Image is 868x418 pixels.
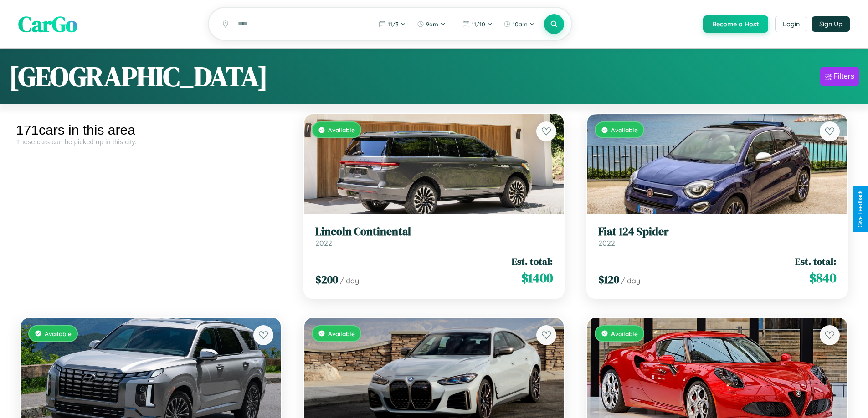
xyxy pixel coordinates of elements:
div: Filters [833,72,854,81]
button: Filters [820,67,859,86]
button: Login [775,16,807,32]
span: 2022 [315,238,332,247]
button: 11/10 [458,17,497,31]
span: Available [611,330,638,337]
div: Give Feedback [857,191,863,227]
button: Become a Host [703,15,768,33]
span: 11 / 3 [388,20,399,28]
span: $ 1400 [521,269,553,287]
span: Est. total: [512,255,553,268]
button: 10am [499,17,539,31]
span: Available [328,126,355,134]
span: 11 / 10 [472,20,485,28]
span: Available [45,330,72,337]
span: $ 120 [598,272,619,287]
a: Lincoln Continental2022 [315,225,553,247]
button: 9am [412,17,450,31]
span: / day [340,276,359,285]
span: $ 200 [315,272,338,287]
div: 171 cars in this area [16,122,286,138]
span: 9am [426,20,438,28]
span: 10am [513,20,528,28]
h3: Lincoln Continental [315,225,553,238]
a: Fiat 124 Spider2022 [598,225,836,247]
h3: Fiat 124 Spider [598,225,836,238]
div: These cars can be picked up in this city. [16,138,286,146]
span: / day [621,276,640,285]
h1: [GEOGRAPHIC_DATA] [9,58,268,95]
span: Available [328,330,355,337]
span: $ 840 [809,269,836,287]
button: Sign Up [812,16,850,32]
span: CarGo [18,9,77,39]
span: 2022 [598,238,615,247]
button: 11/3 [374,17,411,31]
span: Est. total: [795,255,836,268]
span: Available [611,126,638,134]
